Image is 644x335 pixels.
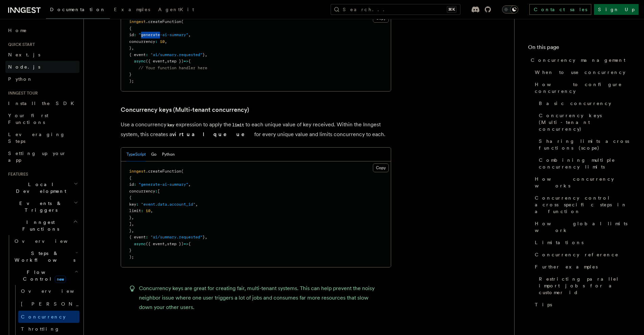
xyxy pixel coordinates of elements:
[188,241,191,246] span: {
[532,192,630,217] a: Concurrency control across specific steps in a function
[5,91,38,96] span: Inngest tour
[594,4,639,15] a: Sign Up
[129,176,132,180] span: {
[532,78,630,97] a: How to configure concurrency
[528,54,630,66] a: Concurrency management
[202,235,205,239] span: }
[535,81,630,95] span: How to configure concurrency
[158,189,160,194] span: [
[129,79,134,83] span: );
[331,4,460,15] button: Search...⌘K
[535,263,598,270] span: Further examples
[139,182,188,187] span: "generate-ai-summary"
[129,169,146,174] span: inngest
[146,59,165,63] span: ({ event
[129,222,132,226] span: ]
[21,288,91,294] span: Overview
[15,238,84,244] span: Overview
[129,32,134,37] span: id
[121,105,249,114] a: Concurrency keys (Multi-tenant concurrency)
[5,172,28,177] span: Features
[8,151,66,163] span: Setting up your app
[165,39,167,44] span: ,
[5,128,79,147] a: Leveraging Steps
[8,27,27,34] span: Home
[155,189,158,194] span: :
[502,5,518,14] button: Toggle dark mode
[181,19,184,24] span: (
[536,97,630,109] a: Basic concurrency
[5,197,79,216] button: Events & Triggers
[155,39,158,44] span: :
[532,261,630,273] a: Further examples
[536,154,630,173] a: Combining multiple concurrency limits
[21,326,60,332] span: Throttling
[5,178,79,197] button: Local Development
[114,7,150,12] span: Examples
[129,228,132,233] span: }
[132,46,134,50] span: ,
[184,241,188,246] span: =>
[129,72,132,77] span: }
[535,69,625,76] span: When to use concurrency
[531,57,625,63] span: Concurrency management
[5,73,79,85] a: Python
[8,76,33,82] span: Python
[5,49,79,61] a: Next.js
[166,122,176,128] code: key
[134,32,136,37] span: :
[150,208,153,213] span: ,
[8,132,65,144] span: Leveraging Steps
[162,148,175,161] button: Python
[535,251,619,258] span: Concurrency reference
[184,59,188,63] span: =>
[539,112,630,132] span: Concurrency keys (Multi-tenant concurrency)
[167,59,184,63] span: step })
[165,59,167,63] span: ,
[167,241,184,246] span: step })
[158,7,194,12] span: AgentKit
[136,202,139,207] span: :
[12,247,79,266] button: Steps & Workflows
[205,235,207,239] span: ,
[205,52,207,57] span: ,
[129,46,132,50] span: }
[21,314,66,319] span: Concurrency
[160,39,165,44] span: 10
[129,195,132,200] span: {
[18,297,79,311] a: [PERSON_NAME]
[146,235,148,239] span: :
[110,2,154,18] a: Examples
[146,208,150,213] span: 10
[535,239,583,246] span: Limitations
[195,202,198,207] span: ,
[5,61,79,73] a: Node.js
[129,248,132,253] span: }
[373,163,389,172] button: Copy
[5,216,79,235] button: Inngest Functions
[46,2,110,19] a: Documentation
[188,182,191,187] span: ,
[188,59,191,63] span: {
[126,148,146,161] button: TypeScript
[8,101,78,106] span: Install the SDK
[55,276,66,283] span: new
[539,138,630,151] span: Sharing limits across functions (scope)
[5,109,79,128] a: Your first Functions
[132,228,134,233] span: ,
[134,182,136,187] span: :
[5,24,79,36] a: Home
[132,222,134,226] span: ,
[134,59,146,63] span: async
[535,301,552,308] span: Tips
[129,202,136,207] span: key
[536,135,630,154] a: Sharing limits across functions (scope)
[129,26,132,31] span: {
[5,97,79,109] a: Install the SDK
[129,255,134,259] span: );
[532,236,630,249] a: Limitations
[154,2,198,18] a: AgentKit
[447,6,456,13] kbd: ⌘K
[150,235,202,239] span: "ai/summary.requested"
[146,52,148,57] span: :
